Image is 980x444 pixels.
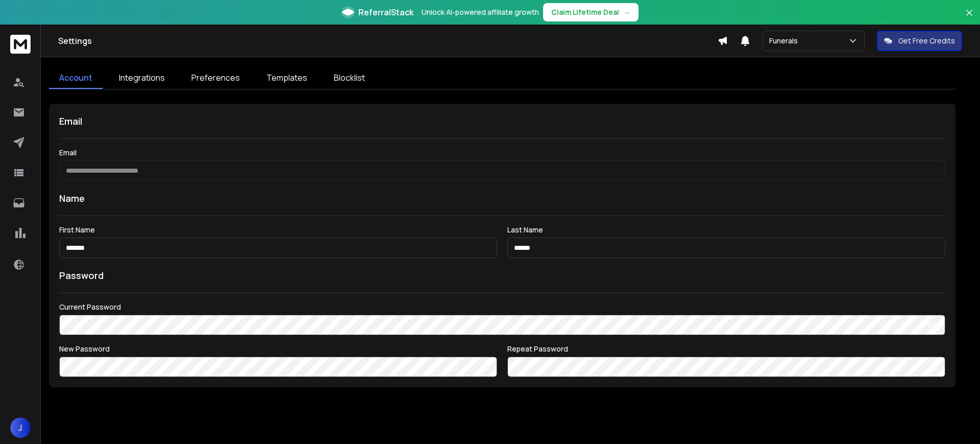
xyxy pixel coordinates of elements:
h1: Password [59,268,104,283]
h1: Settings [58,35,718,47]
h1: Name [59,191,945,205]
label: New Password [59,345,497,353]
label: Last Name [507,226,945,233]
label: First Name [59,226,497,233]
a: Integrations [109,67,175,89]
button: J [10,417,31,438]
label: Current Password [59,303,945,311]
p: Unlock AI-powered affiliate growth [422,7,539,17]
a: Preferences [181,67,250,89]
p: Get Free Credits [898,36,955,46]
p: Funerals [769,36,802,46]
label: Email [59,149,945,156]
a: Blocklist [324,67,375,89]
span: → [623,7,630,17]
h1: Email [59,114,945,128]
a: Templates [256,67,317,89]
button: Claim Lifetime Deal→ [543,3,639,21]
a: Account [49,67,103,89]
label: Repeat Password [507,345,945,353]
button: Get Free Credits [877,31,962,51]
button: Close banner [963,6,976,31]
span: ReferralStack [358,6,413,18]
